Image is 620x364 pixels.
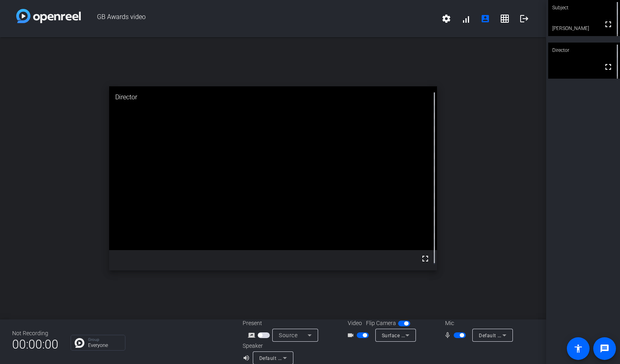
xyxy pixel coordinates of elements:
mat-icon: fullscreen [603,62,613,72]
mat-icon: message [600,344,609,353]
img: Chat Icon [75,338,84,348]
mat-icon: accessibility [573,344,583,353]
div: Present [243,319,324,328]
span: Video [348,319,362,328]
p: Group [88,338,121,342]
span: Flip Camera [366,319,396,328]
span: Surface Camera Front [382,332,434,338]
div: Not Recording [12,329,58,338]
div: Mic [437,319,518,328]
mat-icon: videocam_outline [347,330,357,340]
div: Speaker [243,342,291,350]
p: Everyone [88,343,121,348]
mat-icon: account_box [480,14,490,24]
span: Source [279,332,297,338]
mat-icon: fullscreen [420,254,430,263]
mat-icon: volume_up [243,353,252,363]
div: Director [109,86,437,108]
span: Default - Speakers (Qualcomm(R) Aqstic(TM) Audio Adapter Device) [259,355,420,361]
img: white-gradient.svg [16,9,81,23]
mat-icon: fullscreen [603,19,613,29]
div: Director [548,43,620,58]
mat-icon: settings [441,14,451,24]
mat-icon: mic_none [444,330,454,340]
span: GB Awards video [81,9,437,28]
span: 00:00:00 [12,334,58,354]
mat-icon: grid_on [500,14,510,24]
mat-icon: logout [519,14,529,24]
button: signal_cellular_alt [456,9,476,28]
mat-icon: screen_share_outline [248,330,258,340]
